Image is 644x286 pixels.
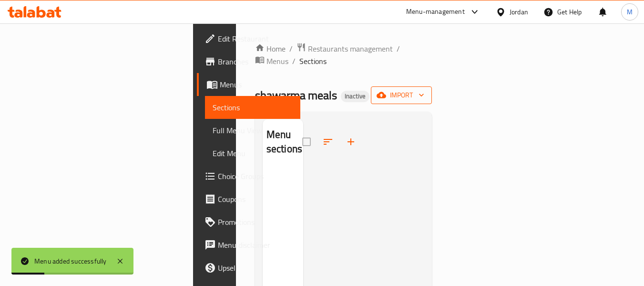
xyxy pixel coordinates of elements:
span: Choice Groups [218,170,293,182]
span: shawarma meals [255,85,337,106]
a: Coupons [197,188,301,211]
button: Add section [339,130,362,153]
a: Edit Restaurant [197,27,301,50]
span: Edit Menu [213,148,293,159]
span: Upsell [218,262,293,274]
span: Menu disclaimer [218,239,293,251]
span: Edit Restaurant [218,33,293,44]
span: Menus [220,79,293,90]
a: Menus [197,73,301,96]
a: Restaurants management [296,42,393,55]
span: Coupons [218,193,293,205]
a: Choice Groups [197,165,301,188]
span: M [627,7,633,17]
a: Promotions [197,211,301,233]
a: Edit Menu [205,142,301,165]
a: Upsell [197,256,301,279]
a: Branches [197,50,301,73]
div: Menu added successfully [34,256,107,266]
span: import [378,89,424,101]
button: import [371,86,432,104]
a: Sections [205,96,301,119]
li: / [397,43,400,54]
span: Branches [218,56,293,67]
a: Menu disclaimer [197,233,301,256]
span: Full Menu View [213,125,293,136]
span: Inactive [341,92,369,100]
div: Inactive [341,91,369,102]
span: Sections [299,55,327,67]
span: Restaurants management [308,43,393,54]
span: Promotions [218,216,293,228]
div: Jordan [510,7,528,17]
div: Menu-management [406,6,465,18]
a: Full Menu View [205,119,301,142]
nav: Menu sections [263,165,303,172]
nav: breadcrumb [255,42,432,67]
span: Sections [213,102,293,113]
